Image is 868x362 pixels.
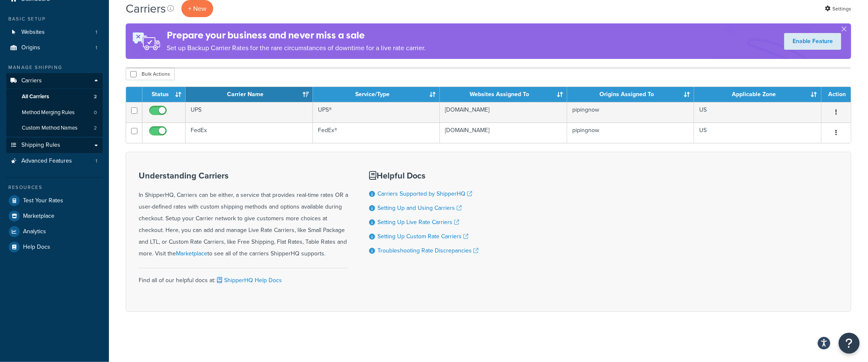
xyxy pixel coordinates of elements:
li: Advanced Features [6,153,103,169]
span: Shipping Rules [21,142,60,149]
span: 2 [94,93,97,100]
h3: Helpful Docs [369,171,478,180]
th: Origins Assigned To: activate to sort column ascending [567,87,694,102]
div: Basic Setup [6,15,103,23]
span: 1 [96,44,97,51]
a: Advanced Features 1 [6,153,103,169]
a: Shipping Rules [6,138,103,153]
a: Settings [825,3,851,15]
td: UPS® [313,102,440,122]
span: 0 [94,109,97,116]
a: Analytics [6,224,103,239]
a: Origins 1 [6,40,103,56]
td: US [694,122,821,143]
div: Resources [6,184,103,191]
span: Method Merging Rules [22,109,75,116]
h1: Carriers [126,0,166,17]
a: Help Docs [6,240,103,255]
a: Setting Up Live Rate Carriers [377,218,459,227]
li: Websites [6,25,103,40]
th: Websites Assigned To: activate to sort column ascending [440,87,567,102]
a: Enable Feature [784,33,841,50]
div: Manage Shipping [6,64,103,71]
td: US [694,102,821,122]
a: Carriers Supported by ShipperHQ [377,189,472,198]
span: Help Docs [23,244,50,251]
p: Set up Backup Carrier Rates for the rare circumstances of downtime for a live rate carrier. [167,42,426,54]
li: All Carriers [6,89,103,105]
h3: Understanding Carriers [139,171,348,180]
a: Method Merging Rules 0 [6,105,103,120]
li: Custom Method Names [6,120,103,136]
span: All Carriers [22,93,49,100]
li: Origins [6,40,103,56]
th: Carrier Name: activate to sort column ascending [186,87,313,102]
a: Test Your Rates [6,193,103,208]
th: Service/Type: activate to sort column ascending [313,87,440,102]
a: Marketplace [176,249,207,258]
span: Analytics [23,228,46,235]
span: Marketplace [23,213,54,220]
span: 2 [94,125,97,132]
span: Websites [21,29,45,36]
span: Test Your Rates [23,197,63,204]
span: Custom Method Names [22,125,77,132]
span: Carriers [21,77,42,84]
td: [DOMAIN_NAME] [440,102,567,122]
a: Custom Method Names 2 [6,120,103,136]
li: Carriers [6,73,103,137]
button: Bulk Actions [126,68,175,80]
td: pipingnow [567,122,694,143]
button: Open Resource Center [839,333,860,354]
h4: Prepare your business and never miss a sale [167,28,426,42]
a: Marketplace [6,209,103,224]
span: Origins [21,44,40,51]
th: Action [821,87,851,102]
span: 1 [96,29,97,36]
a: All Carriers 2 [6,89,103,105]
td: FedEx® [313,122,440,143]
div: Find all of our helpful docs at: [139,268,348,286]
td: pipingnow [567,102,694,122]
th: Status: activate to sort column ascending [142,87,186,102]
a: Setting Up Custom Rate Carriers [377,232,468,241]
td: UPS [186,102,313,122]
a: Carriers [6,73,103,89]
a: Websites 1 [6,25,103,40]
img: ad-rules-rateshop-fe6ec290ccb7230408bd80ed9643f0289d75e0ffd9eb532fc0e269fcd187b520.png [126,23,167,59]
th: Applicable Zone: activate to sort column ascending [694,87,821,102]
span: Advanced Features [21,158,72,165]
td: [DOMAIN_NAME] [440,122,567,143]
a: ShipperHQ Help Docs [215,276,282,285]
span: 1 [96,158,97,165]
li: Method Merging Rules [6,105,103,120]
td: FedEx [186,122,313,143]
a: Troubleshooting Rate Discrepancies [377,246,478,255]
div: In ShipperHQ, Carriers can be either, a service that provides real-time rates OR a user-defined r... [139,171,348,260]
a: Setting Up and Using Carriers [377,204,462,212]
